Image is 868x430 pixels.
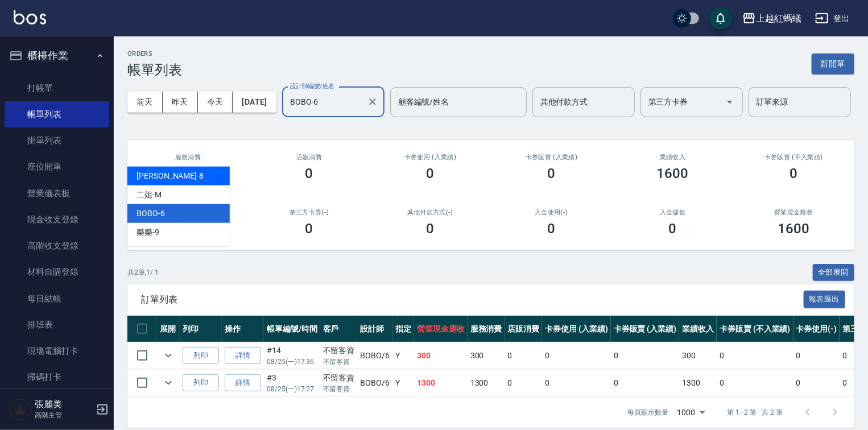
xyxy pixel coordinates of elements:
[804,291,846,308] button: 報表匯出
[127,50,182,57] h2: ORDERS
[548,166,556,181] h3: 0
[669,221,677,237] h3: 0
[392,316,414,342] th: 指定
[427,221,435,237] h3: 0
[505,370,543,396] td: 0
[357,316,392,342] th: 設計師
[137,226,159,238] span: 樂樂 -9
[5,286,109,312] a: 每日結帳
[267,384,317,394] p: 08/25 (一) 17:27
[468,316,505,342] th: 服務消費
[505,342,543,369] td: 0
[267,357,317,367] p: 08/25 (一) 17:36
[627,407,668,417] p: 每頁顯示數量
[626,154,720,161] h2: 業績收入
[5,233,109,259] a: 高階收支登錄
[163,92,198,113] button: 昨天
[141,294,804,305] span: 訂單列表
[709,7,732,30] button: save
[427,166,435,181] h3: 0
[542,370,611,396] td: 0
[262,209,356,216] h2: 第三方卡券(-)
[657,166,689,181] h3: 1600
[756,11,801,26] div: 上越紅螞蟻
[717,342,793,369] td: 0
[414,342,468,369] td: 300
[717,316,793,342] th: 卡券販賣 (不入業績)
[323,357,355,367] p: 不留客資
[778,221,810,237] h3: 1600
[679,342,717,369] td: 300
[813,264,855,282] button: 全部展開
[323,372,355,384] div: 不留客資
[5,259,109,285] a: 材料自購登錄
[141,154,235,161] h3: 服務消費
[728,407,783,417] p: 第 1–2 筆 共 2 筆
[793,370,840,396] td: 0
[198,92,233,113] button: 今天
[679,370,717,396] td: 1300
[5,364,109,390] a: 掃碼打卡
[35,410,93,420] p: 高階主管
[505,154,598,161] h2: 卡券販賣 (入業績)
[414,370,468,396] td: 1300
[414,316,468,342] th: 營業現金應收
[365,94,381,110] button: Clear
[222,316,264,342] th: 操作
[357,370,392,396] td: BOBO /6
[264,370,320,396] td: #3
[180,316,222,342] th: 列印
[392,370,414,396] td: Y
[262,154,356,161] h2: 店販消費
[323,384,355,394] p: 不留客資
[290,82,334,90] label: 設計師編號/姓名
[5,206,109,233] a: 現金收支登錄
[320,316,358,342] th: 客戶
[5,127,109,154] a: 掛單列表
[5,75,109,101] a: 打帳單
[5,101,109,127] a: 帳單列表
[611,370,680,396] td: 0
[183,347,219,365] button: 列印
[305,221,313,237] h3: 0
[127,92,163,113] button: 前天
[468,342,505,369] td: 300
[160,347,177,364] button: expand row
[505,316,543,342] th: 店販消費
[721,93,739,111] button: Open
[5,41,109,71] button: 櫃檯作業
[812,58,854,69] a: 新開單
[35,399,93,410] h5: 張麗美
[5,312,109,338] a: 排班表
[717,370,793,396] td: 0
[9,398,32,421] img: Person
[183,374,219,392] button: 列印
[357,342,392,369] td: BOBO /6
[611,316,680,342] th: 卡券販賣 (入業績)
[747,154,841,161] h2: 卡券販賣 (不入業績)
[383,209,477,216] h2: 其他付款方式(-)
[611,342,680,369] td: 0
[542,342,611,369] td: 0
[5,338,109,364] a: 現場電腦打卡
[793,316,840,342] th: 卡券使用(-)
[264,342,320,369] td: #14
[738,7,806,30] button: 上越紅螞蟻
[468,370,505,396] td: 1300
[804,293,846,304] a: 報表匯出
[679,316,717,342] th: 業績收入
[392,342,414,369] td: Y
[264,316,320,342] th: 帳單編號/時間
[790,166,798,181] h3: 0
[542,316,611,342] th: 卡券使用 (入業績)
[225,347,261,365] a: 詳情
[157,316,180,342] th: 展開
[137,189,162,201] span: 二姐 -M
[793,342,840,369] td: 0
[233,92,276,113] button: [DATE]
[548,221,556,237] h3: 0
[812,53,854,75] button: 新開單
[14,10,46,24] img: Logo
[626,209,720,216] h2: 入金儲值
[225,374,261,392] a: 詳情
